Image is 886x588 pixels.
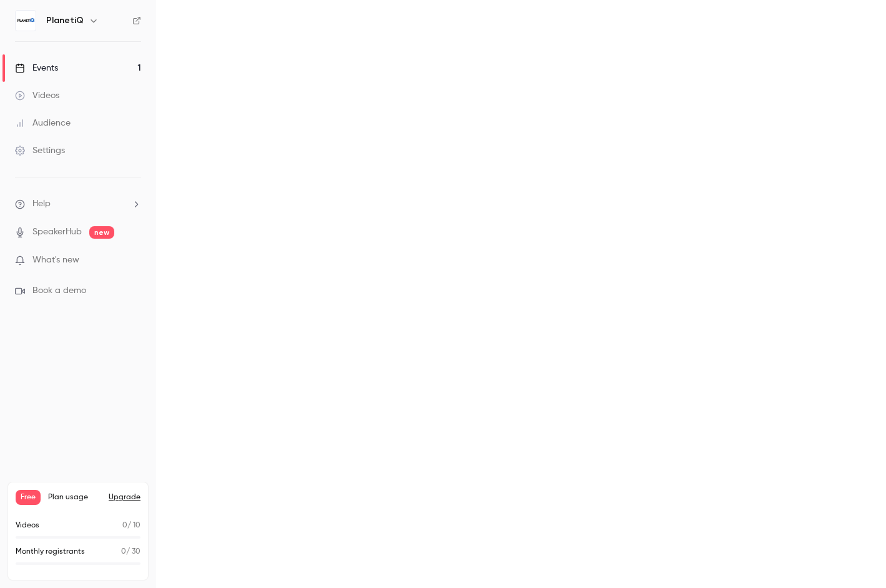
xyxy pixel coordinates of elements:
div: Audience [15,117,71,129]
p: / 30 [121,546,140,557]
p: Videos [16,520,39,531]
span: 0 [121,548,126,556]
div: Settings [15,144,65,157]
div: Events [15,62,58,74]
p: / 10 [122,520,140,531]
span: Help [32,197,51,211]
p: Monthly registrants [16,546,85,557]
span: What's new [32,254,79,267]
li: help-dropdown-opener [15,197,141,211]
img: PlanetiQ [16,11,36,31]
span: new [89,226,114,239]
h6: PlanetiQ [46,14,84,27]
span: Free [16,490,41,505]
a: SpeakerHub [32,226,82,239]
span: 0 [122,522,127,529]
span: Book a demo [32,284,86,297]
span: Plan usage [48,492,101,502]
div: Videos [15,89,59,102]
button: Upgrade [109,492,140,502]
